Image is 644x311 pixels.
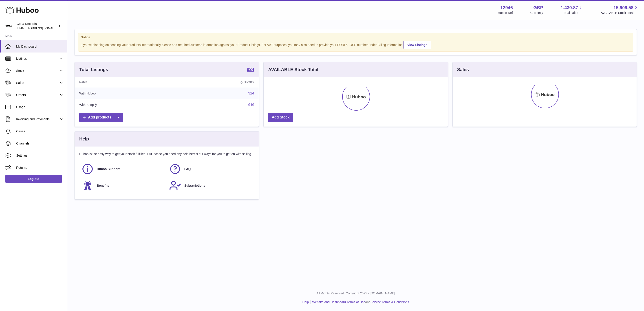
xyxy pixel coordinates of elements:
[79,67,108,73] h3: Total Listings
[601,11,639,15] span: AVAILABLE Stock Total
[82,163,165,175] a: Huboo Support
[16,81,59,85] span: Sales
[17,26,66,30] span: [EMAIL_ADDRESS][DOMAIN_NAME]
[248,91,254,95] a: 924
[16,57,59,61] span: Listings
[371,300,409,304] a: Service Terms & Conditions
[302,300,309,304] a: Help
[16,129,64,134] span: Cases
[5,23,12,29] img: internalAdmin-12946@internal.huboo.com
[311,300,409,304] li: and
[75,77,174,88] th: Name
[97,167,120,171] span: Huboo Support
[601,5,639,15] a: 15,909.58 AVAILABLE Stock Total
[530,11,543,15] div: Currency
[561,5,578,11] span: 1,430.87
[563,11,583,15] span: Total sales
[169,163,252,175] a: FAQ
[268,67,318,73] h3: AVAILABLE Stock Total
[312,300,365,304] a: Website and Dashboard Terms of Use
[97,184,109,188] span: Benefits
[75,99,174,111] td: With Shopify
[16,105,64,109] span: Usage
[75,88,174,99] td: With Huboo
[16,93,59,97] span: Orders
[247,67,254,72] a: 924
[16,166,64,170] span: Returns
[79,113,123,122] a: Add products
[16,141,64,146] span: Channels
[16,69,59,73] span: Stock
[498,11,513,15] div: Huboo Ref
[82,180,165,192] a: Benefits
[71,291,640,296] p: All Rights Reserved. Copyright 2025 - [DOMAIN_NAME]
[268,113,293,122] a: Add Stock
[79,136,89,142] h3: Help
[81,40,631,49] div: If you're planning on sending your products internationally please add required customs informati...
[16,153,64,158] span: Settings
[184,184,205,188] span: Subscriptions
[561,5,583,15] a: 1,430.87 Total sales
[5,175,62,183] a: Log out
[79,152,254,156] p: Huboo is the easy way to get your stock fulfilled. But incase you need any help here's our ways f...
[247,67,254,72] strong: 924
[613,5,633,11] span: 15,909.58
[81,35,631,39] strong: Notice
[248,103,254,107] a: 919
[184,167,191,171] span: FAQ
[17,22,57,30] div: Coda Records
[533,5,543,11] strong: GBP
[16,44,64,49] span: My Dashboard
[174,77,259,88] th: Quantity
[457,67,469,73] h3: Sales
[169,180,252,192] a: Subscriptions
[16,117,59,121] span: Invoicing and Payments
[500,5,513,11] strong: 12946
[404,41,431,49] a: View Listings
